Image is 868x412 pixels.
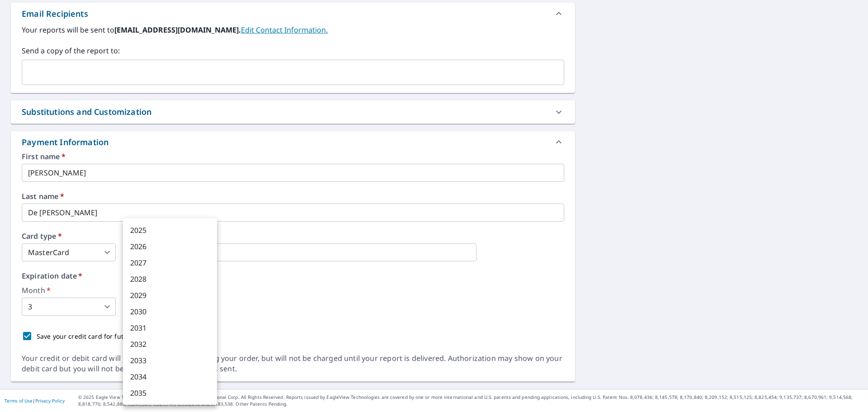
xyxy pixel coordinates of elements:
li: 2035 [123,385,217,401]
li: 2028 [123,271,217,287]
li: 2027 [123,255,217,271]
li: 2031 [123,320,217,336]
li: 2033 [123,352,217,369]
li: 2030 [123,303,217,320]
li: 2025 [123,222,217,238]
li: 2034 [123,369,217,385]
li: 2032 [123,336,217,352]
li: 2026 [123,238,217,255]
li: 2029 [123,287,217,303]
